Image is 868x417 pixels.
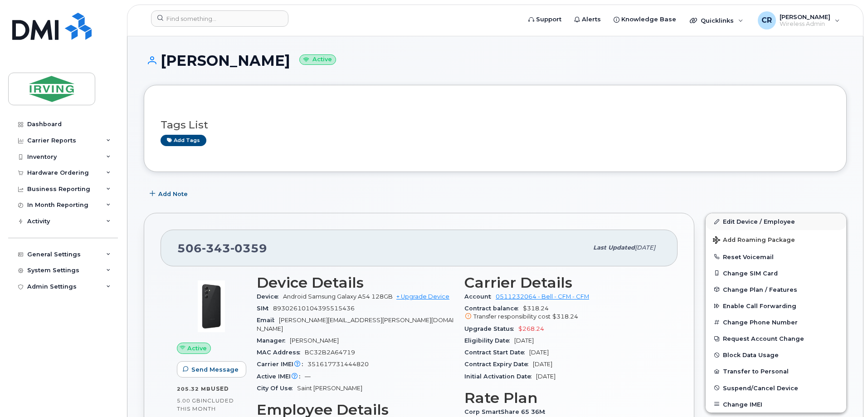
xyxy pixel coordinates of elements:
[514,337,534,344] span: [DATE]
[257,349,305,356] span: MAC Address
[257,337,290,344] span: Manager
[144,53,847,69] h1: [PERSON_NAME]
[706,230,846,249] button: Add Roaming Package
[706,281,846,298] button: Change Plan / Features
[518,325,544,332] span: $268.24
[177,397,201,404] span: 5.00 GB
[723,303,796,309] span: Enable Call Forwarding
[706,363,846,379] button: Transfer to Personal
[144,186,195,202] button: Add Note
[464,408,550,415] span: Corp SmartShare 65 36M
[464,305,661,321] span: $318.24
[297,385,362,392] span: Saint [PERSON_NAME]
[706,213,846,230] a: Edit Device / Employee
[464,305,523,312] span: Contract balance
[211,385,229,392] span: used
[464,337,514,344] span: Eligibility Date
[177,386,211,392] span: 205.32 MB
[184,279,239,334] img: image20231002-3703462-17nx3v8.jpeg
[464,275,661,291] h3: Carrier Details
[396,293,449,300] a: + Upgrade Device
[706,249,846,265] button: Reset Voicemail
[464,361,533,368] span: Contract Expiry Date
[187,344,207,353] span: Active
[496,293,589,300] a: 0511232064 - Bell - CFM - CFM
[273,305,355,312] span: 89302610104395515436
[257,373,305,380] span: Active IMEI
[635,244,655,251] span: [DATE]
[464,293,496,300] span: Account
[536,373,556,380] span: [DATE]
[257,361,307,368] span: Carrier IMEI
[257,293,283,300] span: Device
[257,305,273,312] span: SIM
[177,397,234,412] span: included this month
[706,380,846,396] button: Suspend/Cancel Device
[464,390,661,406] h3: Rate Plan
[706,396,846,412] button: Change IMEI
[257,275,454,291] h3: Device Details
[723,286,797,293] span: Change Plan / Features
[158,190,188,198] span: Add Note
[464,349,529,356] span: Contract Start Date
[529,349,549,356] span: [DATE]
[177,241,267,255] span: 506
[713,236,795,245] span: Add Roaming Package
[706,314,846,330] button: Change Phone Number
[706,347,846,363] button: Block Data Usage
[202,241,230,255] span: 343
[552,313,578,320] span: $318.24
[706,330,846,347] button: Request Account Change
[191,365,239,374] span: Send Message
[161,135,206,146] a: Add tags
[464,373,536,380] span: Initial Activation Date
[299,54,336,65] small: Active
[161,119,830,131] h3: Tags List
[706,298,846,314] button: Enable Call Forwarding
[533,361,552,368] span: [DATE]
[177,361,246,378] button: Send Message
[257,385,297,392] span: City Of Use
[723,384,798,391] span: Suspend/Cancel Device
[307,361,369,368] span: 351617731444820
[593,244,635,251] span: Last updated
[283,293,393,300] span: Android Samsung Galaxy A54 128GB
[230,241,267,255] span: 0359
[473,313,551,320] span: Transfer responsibility cost
[290,337,339,344] span: [PERSON_NAME]
[464,325,518,332] span: Upgrade Status
[305,373,311,380] span: —
[257,317,454,332] span: [PERSON_NAME][EMAIL_ADDRESS][PERSON_NAME][DOMAIN_NAME]
[706,265,846,281] button: Change SIM Card
[257,317,279,324] span: Email
[305,349,355,356] span: BC32B2A64719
